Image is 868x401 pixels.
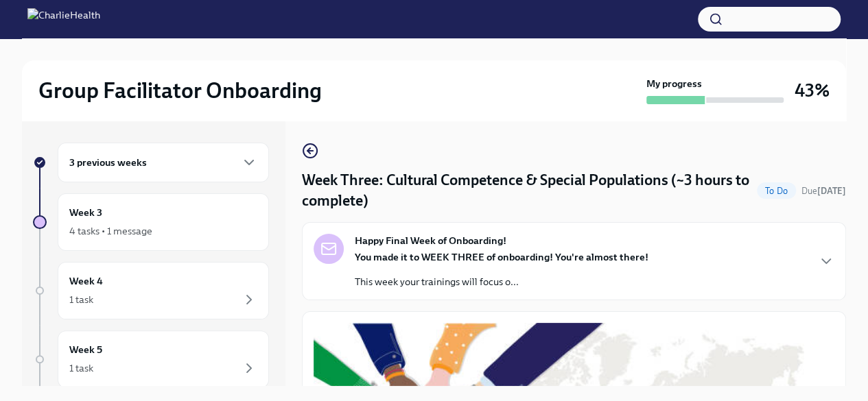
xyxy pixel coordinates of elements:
[817,186,846,196] strong: [DATE]
[646,77,702,90] strong: My progress
[801,186,846,196] span: Due
[355,251,648,263] strong: You made it to WEEK THREE of onboarding! You're almost there!
[33,262,269,319] a: Week 41 task
[38,77,322,104] h2: Group Facilitator Onboarding
[302,170,751,211] h4: Week Three: Cultural Competence & Special Populations (~3 hours to complete)
[69,293,93,306] div: 1 task
[355,275,648,289] p: This week your trainings will focus o...
[58,143,269,182] div: 3 previous weeks
[795,78,830,103] h3: 43%
[69,155,147,170] h6: 3 previous weeks
[33,330,269,388] a: Week 51 task
[801,184,846,197] span: September 1st, 2025 09:00
[69,224,152,238] div: 4 tasks • 1 message
[69,361,93,375] div: 1 task
[69,274,103,289] h6: Week 4
[757,186,796,196] span: To Do
[33,193,269,251] a: Week 34 tasks • 1 message
[355,234,506,247] strong: Happy Final Week of Onboarding!
[27,8,100,30] img: CharlieHealth
[69,342,102,357] h6: Week 5
[69,205,102,220] h6: Week 3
